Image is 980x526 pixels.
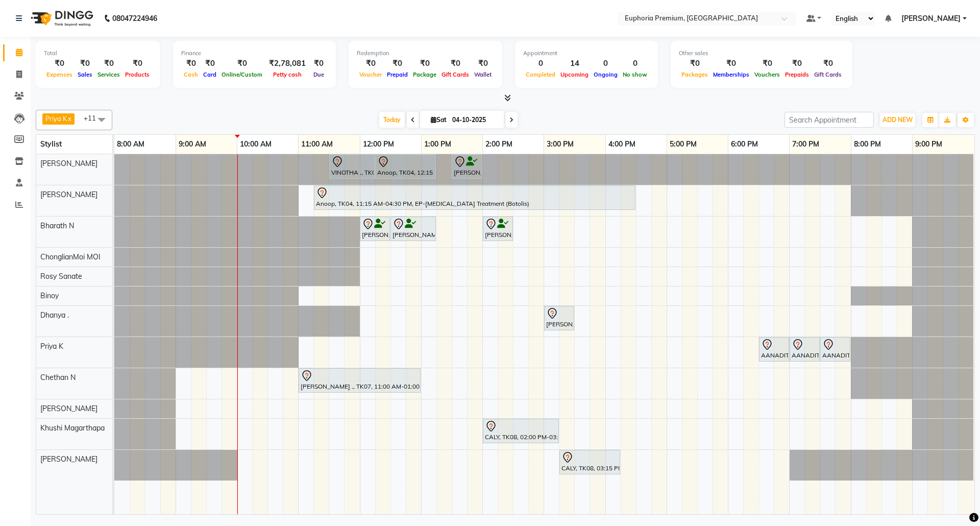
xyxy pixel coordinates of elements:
span: Card [201,71,219,78]
div: [PERSON_NAME] ., TK07, 11:00 AM-01:00 PM, EP-HAIR CUT (Creative Stylist) with hairwash MEN [300,370,420,391]
a: 8:00 AM [114,137,147,152]
a: 7:00 PM [790,137,822,152]
div: ₹0 [219,58,265,69]
div: 0 [620,58,650,69]
div: Finance [181,49,328,58]
a: 11:00 AM [299,137,335,152]
div: ₹0 [357,58,384,69]
span: Online/Custom [219,71,265,78]
div: Appointment [523,49,650,58]
span: Sales [75,71,95,78]
span: Bharath N [40,221,74,230]
a: 12:00 PM [360,137,397,152]
div: ₹0 [44,58,75,69]
span: Vouchers [752,71,782,78]
span: Gift Cards [812,71,844,78]
a: 1:00 PM [422,137,454,152]
a: 3:00 PM [544,137,576,152]
div: AANADITA ., TK06, 06:30 PM-07:00 PM, EP-Laser Full Arms [760,339,788,360]
div: ₹0 [812,58,844,69]
span: Priya K [45,114,67,123]
a: 4:00 PM [606,137,638,152]
span: Cash [181,71,201,78]
div: ₹0 [439,58,472,69]
a: 9:00 PM [913,137,945,152]
div: AANADITA ., TK06, 07:30 PM-08:00 PM, EP-Laser Under Arms [821,339,849,360]
div: Anoop, TK04, 11:15 AM-04:30 PM, EP-[MEDICAL_DATA] Treatment (Botolis) [315,187,634,208]
div: ₹0 [95,58,122,69]
span: Package [410,71,439,78]
span: ADD NEW [883,116,913,124]
span: Stylist [40,139,62,149]
span: [PERSON_NAME] [901,13,961,24]
div: 0 [591,58,620,69]
div: ₹0 [384,58,410,69]
a: 9:00 AM [176,137,209,152]
div: ₹0 [310,58,328,69]
div: ₹0 [710,58,752,69]
span: Services [95,71,122,78]
span: Chethan N [40,373,76,382]
div: ₹0 [75,58,95,69]
div: ₹0 [679,58,710,69]
div: Redemption [357,49,494,58]
span: Ongoing [591,71,620,78]
div: ₹0 [181,58,201,69]
span: Products [122,71,152,78]
a: 10:00 AM [237,137,274,152]
div: CALY, TK08, 02:00 PM-03:15 PM, EP-[PERSON_NAME] [484,420,558,442]
div: ₹0 [472,58,494,69]
input: Search Appointment [785,112,874,128]
input: 2025-10-04 [449,112,500,128]
b: 08047224946 [112,4,157,33]
div: AANADITA ., TK06, 07:00 PM-07:30 PM, EP-Laser Full Legs [791,339,819,360]
span: No show [620,71,650,78]
span: Upcoming [558,71,591,78]
a: 6:00 PM [728,137,761,152]
span: [PERSON_NAME] [40,159,97,168]
a: 2:00 PM [483,137,515,152]
span: Sat [428,116,449,124]
div: ₹0 [752,58,782,69]
div: Anoop, TK04, 12:15 PM-01:15 PM, EP-Artistic Cut - Senior Stylist [376,156,435,177]
span: Gift Cards [439,71,472,78]
span: Binoy [40,291,59,300]
div: [PERSON_NAME] ., TK02, 02:00 PM-02:30 PM, EP-[PERSON_NAME] Trim/Design MEN [484,218,512,240]
span: Packages [679,71,710,78]
a: 8:00 PM [851,137,884,152]
div: VINOTHA ., TK03, 11:30 AM-12:15 PM, EP-HAIR CUT (Salon Director) with hairwash MEN [330,156,374,177]
div: Other sales [679,49,844,58]
div: [PERSON_NAME], TK05, 12:30 PM-01:15 PM, EEP-HAIR CUT (Senior Stylist) with hairwash MEN [391,218,435,240]
span: [PERSON_NAME] [40,190,97,199]
button: ADD NEW [880,113,915,127]
div: ₹0 [201,58,219,69]
div: [PERSON_NAME] ., TK02, 01:30 PM-02:00 PM, EEP-HAIR CUT (Senior Stylist) with hairwash MEN [453,156,481,177]
span: Completed [523,71,558,78]
div: [PERSON_NAME], TK05, 12:00 PM-12:30 PM, EEP-HAIR CUT (Senior Stylist) with hairwash MEN [361,218,389,240]
div: ₹2,78,081 [265,58,310,69]
span: Dhanya . [40,310,69,320]
span: Voucher [357,71,384,78]
span: Memberships [710,71,752,78]
img: logo [26,4,96,33]
div: CALY, TK08, 03:15 PM-04:15 PM, EP-Artistic Cut - Senior Stylist [560,451,619,473]
div: ₹0 [410,58,439,69]
a: x [67,114,71,123]
span: Today [379,112,405,128]
span: +11 [84,114,104,122]
div: 14 [558,58,591,69]
a: 5:00 PM [667,137,699,152]
div: ₹0 [122,58,152,69]
span: Prepaids [782,71,812,78]
div: [PERSON_NAME] ., TK01, 03:00 PM-03:30 PM, EP-Foot Massage (30 Mins) [545,307,573,329]
span: [PERSON_NAME] [40,404,97,413]
span: Wallet [472,71,494,78]
span: Khushi Magarthapa [40,423,105,433]
div: Total [44,49,152,58]
span: Rosy Sanate [40,272,82,281]
div: ₹0 [782,58,812,69]
span: Petty cash [271,71,304,78]
span: Expenses [44,71,75,78]
span: Priya K [40,342,63,351]
div: 0 [523,58,558,69]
